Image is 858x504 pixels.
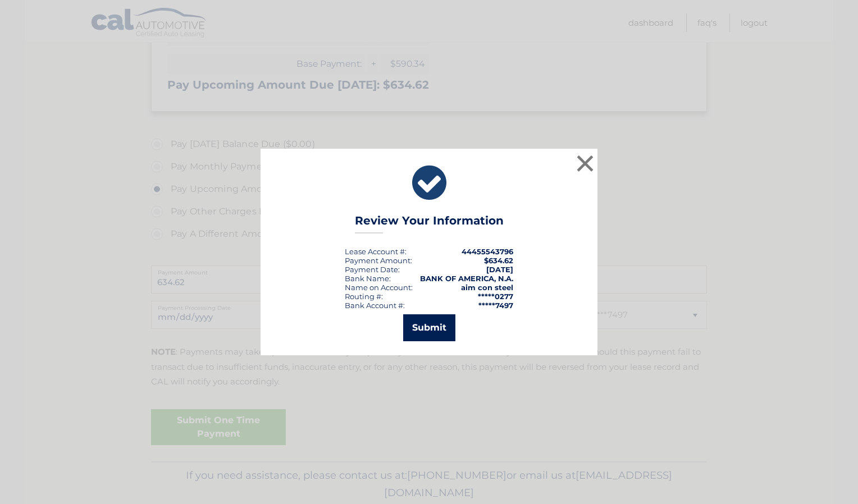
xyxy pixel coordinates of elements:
[484,256,513,265] span: $634.62
[345,301,405,310] div: Bank Account #:
[420,274,513,283] strong: BANK OF AMERICA, N.A.
[574,152,596,175] button: ×
[461,283,513,292] strong: aim con steel
[345,292,383,301] div: Routing #:
[486,265,513,274] span: [DATE]
[355,214,504,233] h3: Review Your Information
[345,256,412,265] div: Payment Amount:
[345,283,413,292] div: Name on Account:
[345,265,400,274] div: :
[345,274,391,283] div: Bank Name:
[462,247,513,256] strong: 44455543796
[345,247,407,256] div: Lease Account #:
[403,314,455,341] button: Submit
[345,265,398,274] span: Payment Date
